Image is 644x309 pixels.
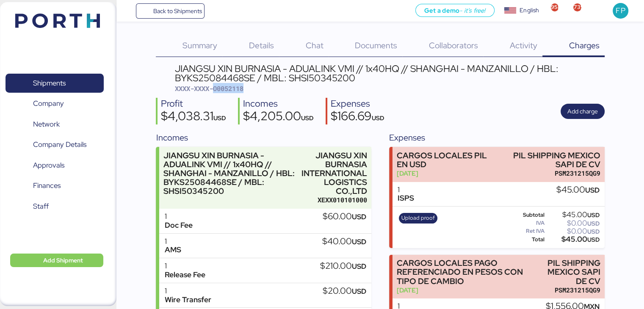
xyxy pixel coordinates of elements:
[320,262,366,271] div: $210.00
[508,228,545,234] div: Ret IVA
[164,246,181,254] div: AMS
[520,6,539,15] div: English
[569,40,599,51] span: Charges
[43,255,83,265] span: Add Shipment
[213,114,226,122] span: USD
[33,200,49,212] span: Staff
[539,286,600,295] div: PSM231215QG9
[587,236,600,243] span: USD
[33,77,66,89] span: Shipments
[156,131,371,144] div: Incomes
[331,110,384,124] div: $166.69
[6,74,104,93] a: Shipments
[301,196,367,204] div: XEXX010101000
[33,159,64,171] span: Approvals
[546,212,600,218] div: $45.00
[561,104,605,119] button: Add charge
[539,259,600,285] div: PIL SHIPPING MEXICO SAPI DE CV
[175,64,605,83] div: JIANGSU XIN BURNASIA - ADUALINK VMI // 1x40HQ // SHANGHAI - MANZANILLO / HBL: BYKS25084468SE / MB...
[164,237,181,246] div: 1
[398,185,414,194] div: 1
[496,151,600,169] div: PIL SHIPPING MEXICO SAPI DE CV
[164,221,192,230] div: Doc Fee
[352,237,366,246] span: USD
[323,212,366,221] div: $60.00
[6,176,104,196] a: Finances
[163,151,298,196] div: JIANGSU XIN BURNASIA - ADUALINK VMI // 1x40HQ // SHANGHAI - MANZANILLO / HBL: BYKS25084468SE / MB...
[397,286,534,295] div: [DATE]
[33,118,60,130] span: Network
[616,5,625,16] span: FP
[6,94,104,113] a: Company
[397,169,492,178] div: [DATE]
[153,6,202,16] span: Back to Shipments
[585,185,600,195] span: USD
[508,212,545,218] div: Subtotal
[33,179,61,192] span: Finances
[6,156,104,175] a: Approvals
[398,194,414,203] div: ISPS
[6,135,104,154] a: Company Details
[6,197,104,216] a: Staff
[161,110,226,124] div: $4,038.31
[389,131,604,144] div: Expenses
[33,138,86,151] span: Company Details
[587,211,600,219] span: USD
[567,106,598,116] span: Add charge
[249,40,274,51] span: Details
[372,114,384,122] span: USD
[352,212,366,221] span: USD
[175,84,243,93] span: XXXX-XXXX-O0052118
[322,237,366,246] div: $40.00
[399,213,438,224] button: Upload proof
[301,151,367,196] div: JIANGSU XIN BURNASIA INTERNATIONAL LOGISTICS CO.,LTD
[355,40,397,51] span: Documents
[164,212,192,221] div: 1
[305,40,323,51] span: Chat
[546,236,600,243] div: $45.00
[397,259,534,285] div: CARGOS LOCALES PAGO REFERENCIADO EN PESOS CON TIPO DE CAMBIO
[33,97,64,110] span: Company
[556,185,600,195] div: $45.00
[243,110,314,124] div: $4,205.00
[546,220,600,226] div: $0.00
[136,3,205,19] a: Back to Shipments
[587,220,600,227] span: USD
[546,228,600,235] div: $0.00
[122,4,136,18] button: Menu
[496,169,600,178] div: PSM231215QG9
[164,270,205,279] div: Release Fee
[401,213,435,223] span: Upload proof
[301,114,314,122] span: USD
[10,254,103,267] button: Add Shipment
[587,228,600,235] span: USD
[323,287,366,296] div: $20.00
[510,40,537,51] span: Activity
[397,151,492,169] div: CARGOS LOCALES PIL EN USD
[508,237,545,243] div: Total
[243,98,314,110] div: Incomes
[508,220,545,226] div: IVA
[352,262,366,271] span: USD
[182,40,217,51] span: Summary
[164,295,211,304] div: Wire Transfer
[164,287,211,295] div: 1
[352,287,366,296] span: USD
[429,40,478,51] span: Collaborators
[161,98,226,110] div: Profit
[331,98,384,110] div: Expenses
[6,115,104,134] a: Network
[164,262,205,270] div: 1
